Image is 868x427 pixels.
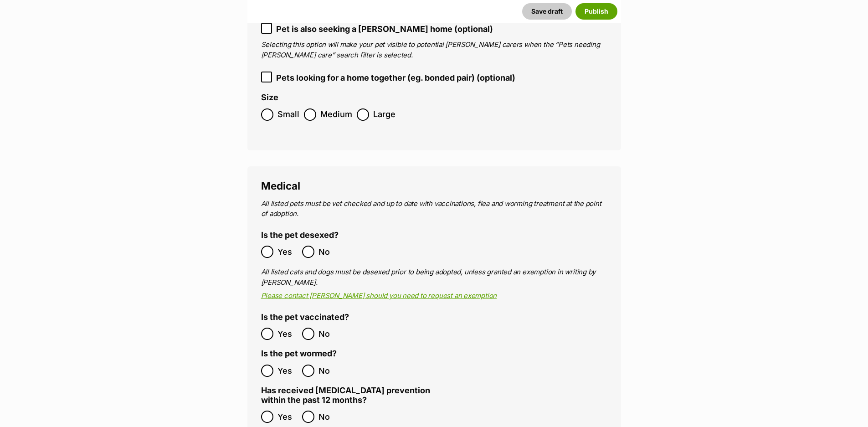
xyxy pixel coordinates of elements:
[522,3,572,20] button: Save draft
[261,386,434,405] label: Has received [MEDICAL_DATA] prevention within the past 12 months?
[261,231,339,240] label: Is the pet desexed?
[575,3,617,20] button: Publish
[277,365,298,377] span: Yes
[261,291,497,300] a: Please contact [PERSON_NAME] should you need to request an exemption
[261,93,278,103] label: Size
[276,23,493,35] span: Pet is also seeking a [PERSON_NAME] home (optional)
[276,72,515,84] span: Pets looking for a home together (eg. bonded pair) (optional)
[261,40,607,60] p: Selecting this option will make your pet visible to potential [PERSON_NAME] carers when the “Pets...
[277,328,298,340] span: Yes
[277,411,298,423] span: Yes
[318,365,339,377] span: No
[261,267,607,288] p: All listed cats and dogs must be desexed prior to being adopted, unless granted an exemption in w...
[261,180,300,192] span: Medical
[261,349,337,359] label: Is the pet wormed?
[318,246,339,258] span: No
[373,108,395,121] span: Large
[318,411,339,423] span: No
[277,246,298,258] span: Yes
[277,108,299,121] span: Small
[261,313,349,322] label: Is the pet vaccinated?
[318,328,339,340] span: No
[261,199,607,219] p: All listed pets must be vet checked and up to date with vaccinations, flea and worming treatment ...
[320,108,352,121] span: Medium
